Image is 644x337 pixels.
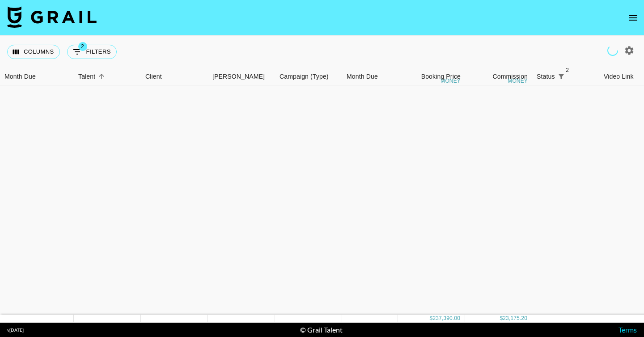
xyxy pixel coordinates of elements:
[430,315,433,322] div: $
[568,70,580,83] button: Sort
[500,315,503,322] div: $
[300,325,343,334] div: © Grail Talent
[347,68,378,85] div: Month Due
[619,325,637,334] a: Terms
[492,68,528,85] div: Commission
[607,45,618,56] span: Refreshing clients, campaigns...
[624,9,642,27] button: open drawer
[275,68,342,85] div: Campaign (Type)
[342,68,398,85] div: Month Due
[563,66,572,75] span: 2
[4,68,36,85] div: Month Due
[74,68,141,85] div: Talent
[421,68,461,85] div: Booking Price
[508,78,528,84] div: money
[441,78,461,84] div: money
[555,70,568,83] button: Show filters
[212,68,265,85] div: [PERSON_NAME]
[141,68,208,85] div: Client
[7,6,97,28] img: Grail Talent
[145,68,162,85] div: Client
[532,68,599,85] div: Status
[95,70,108,83] button: Sort
[7,327,24,333] div: v [DATE]
[537,68,555,85] div: Status
[78,42,87,51] span: 2
[208,68,275,85] div: Booker
[555,70,568,83] div: 2 active filters
[280,68,329,85] div: Campaign (Type)
[7,45,60,59] button: Select columns
[78,68,95,85] div: Talent
[604,68,634,85] div: Video Link
[432,315,460,322] div: 237,390.00
[503,315,527,322] div: 23,175.20
[67,45,117,59] button: Show filters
